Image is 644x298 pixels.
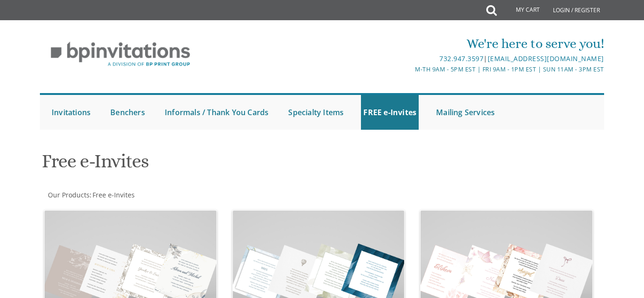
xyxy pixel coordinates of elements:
[92,190,135,199] a: Free e-Invites
[229,34,604,53] div: We're here to serve you!
[488,54,604,63] a: [EMAIL_ADDRESS][DOMAIN_NAME]
[40,190,322,200] div: :
[40,35,201,74] img: BP Invitation Loft
[229,53,604,64] div: |
[434,95,497,130] a: Mailing Services
[47,190,90,199] a: Our Products
[496,1,546,20] a: My Cart
[439,54,483,63] a: 732.947.3597
[92,190,135,199] span: Free e-Invites
[286,95,346,130] a: Specialty Items
[42,151,411,179] h1: Free e-Invites
[49,95,93,130] a: Invitations
[162,95,271,130] a: Informals / Thank You Cards
[361,95,419,130] a: FREE e-Invites
[108,95,147,130] a: Benchers
[229,64,604,74] div: M-Th 9am - 5pm EST | Fri 9am - 1pm EST | Sun 11am - 3pm EST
